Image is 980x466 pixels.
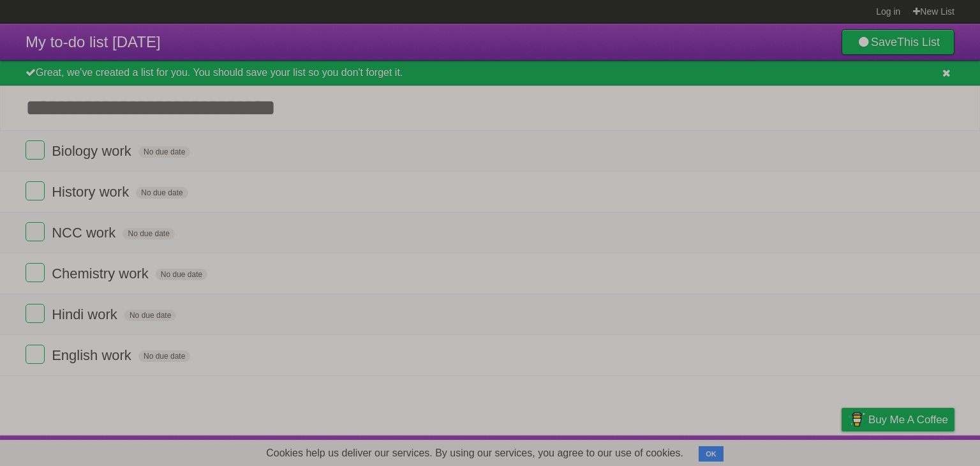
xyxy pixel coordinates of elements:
[897,36,940,49] b: This List
[52,184,132,200] span: History work
[874,439,954,463] a: Suggest a feature
[138,146,190,158] span: No due date
[26,304,45,323] label: Done
[52,225,119,241] span: NCC work
[848,409,865,430] img: Buy me a coffee
[825,439,858,463] a: Privacy
[124,310,176,321] span: No due date
[52,347,135,363] span: English work
[156,269,207,280] span: No due date
[782,439,810,463] a: Terms
[26,222,45,241] label: Done
[26,181,45,200] label: Done
[138,350,190,362] span: No due date
[52,143,135,159] span: Biology work
[52,266,152,282] span: Chemistry work
[122,228,174,239] span: No due date
[26,345,45,364] label: Done
[253,440,696,466] span: Cookies help us deliver our services. By using our services, you agree to our use of cookies.
[26,140,45,160] label: Done
[136,187,188,199] span: No due date
[699,446,724,462] button: OK
[26,33,161,50] span: My to-do list [DATE]
[52,306,121,322] span: Hindi work
[714,439,766,463] a: Developers
[26,263,45,282] label: Done
[842,29,954,55] a: SaveThis List
[842,408,954,432] a: Buy me a coffee
[672,439,699,463] a: About
[868,409,948,431] span: Buy me a coffee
